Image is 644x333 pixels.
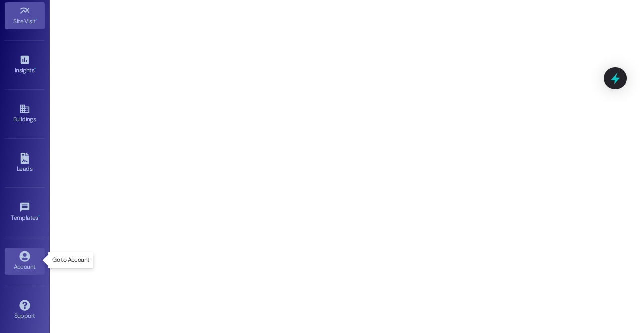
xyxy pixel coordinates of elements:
span: • [38,213,40,220]
a: Insights • [5,51,45,78]
a: Leads [5,150,45,177]
span: • [36,16,37,23]
a: Site Visit • [5,2,45,29]
a: Support [5,297,45,324]
a: Buildings [5,100,45,127]
span: • [34,65,36,72]
a: Account [5,248,45,275]
p: Go to Account [52,256,89,264]
a: Templates • [5,199,45,226]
